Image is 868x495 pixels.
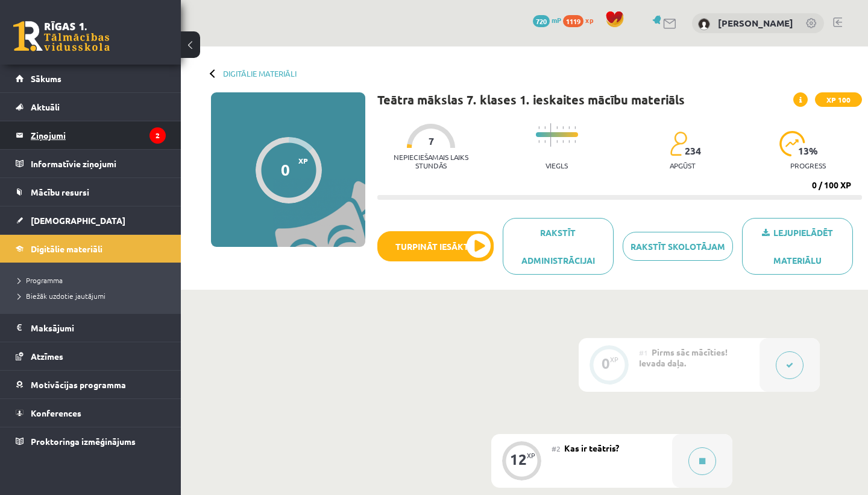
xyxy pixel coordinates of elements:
span: Sākums [31,73,61,84]
img: icon-short-line-57e1e144782c952c97e751825c79c345078a6d821885a25fce030b3d8c18986b.svg [562,140,564,143]
a: Digitālie materiāli [223,69,297,78]
button: Turpināt iesākto [377,231,494,261]
img: students-c634bb4e5e11cddfef0936a35e636f08e4e9abd3cc4e673bd6f9a4125e45ecb1.svg [670,131,687,156]
p: Viegls [546,161,568,170]
p: Nepieciešamais laiks stundās [377,153,485,170]
span: Atzīmes [31,351,63,362]
a: Rakstīt administrācijai [503,218,614,275]
a: Atzīmes [16,342,166,370]
img: icon-short-line-57e1e144782c952c97e751825c79c345078a6d821885a25fce030b3d8c18986b.svg [538,126,539,129]
legend: Informatīvie ziņojumi [31,150,166,177]
a: Rakstīt skolotājam [623,232,734,261]
span: mP [552,15,561,25]
img: icon-short-line-57e1e144782c952c97e751825c79c345078a6d821885a25fce030b3d8c18986b.svg [568,140,570,143]
span: Biežāk uzdotie jautājumi [18,291,105,301]
a: Programma [18,275,169,286]
span: xp [585,15,593,25]
img: icon-short-line-57e1e144782c952c97e751825c79c345078a6d821885a25fce030b3d8c18986b.svg [556,126,558,129]
img: icon-short-line-57e1e144782c952c97e751825c79c345078a6d821885a25fce030b3d8c18986b.svg [544,126,546,129]
img: icon-short-line-57e1e144782c952c97e751825c79c345078a6d821885a25fce030b3d8c18986b.svg [556,140,558,143]
img: icon-long-line-d9ea69661e0d244f92f715978eff75569469978d946b2353a9bb055b3ed8787d.svg [550,123,552,147]
a: Digitālie materiāli [16,235,166,263]
i: 2 [149,127,166,144]
span: 13 % [798,145,819,156]
a: 1119 xp [563,15,599,25]
span: 7 [429,136,434,147]
a: Konferences [16,399,166,427]
h1: Teātra mākslas 7. klases 1. ieskaites mācību materiāls [377,92,685,107]
div: 0 [281,161,290,179]
a: [DEMOGRAPHIC_DATA] [16,206,166,234]
a: Sākums [16,65,166,92]
span: Aktuāli [31,101,60,112]
a: Aktuāli [16,93,166,121]
span: XP 100 [815,92,862,107]
img: icon-short-line-57e1e144782c952c97e751825c79c345078a6d821885a25fce030b3d8c18986b.svg [538,140,539,143]
img: icon-short-line-57e1e144782c952c97e751825c79c345078a6d821885a25fce030b3d8c18986b.svg [574,140,576,143]
span: #2 [552,444,561,453]
div: XP [610,356,618,363]
span: Motivācijas programma [31,379,126,390]
span: XP [298,156,308,165]
span: Kas ir teātris? [564,442,619,453]
img: icon-short-line-57e1e144782c952c97e751825c79c345078a6d821885a25fce030b3d8c18986b.svg [568,126,570,129]
a: 720 mP [533,15,561,25]
legend: Ziņojumi [31,121,166,149]
span: [DEMOGRAPHIC_DATA] [31,215,125,226]
img: icon-short-line-57e1e144782c952c97e751825c79c345078a6d821885a25fce030b3d8c18986b.svg [544,140,546,143]
a: Biežāk uzdotie jautājumi [18,290,169,301]
a: Motivācijas programma [16,371,166,398]
span: Pirms sāc mācīties! Ievada daļa. [639,346,728,368]
a: Rīgas 1. Tālmācības vidusskola [13,21,110,51]
span: Proktoringa izmēģinājums [31,436,136,447]
a: Proktoringa izmēģinājums [16,427,166,455]
a: [PERSON_NAME] [718,17,793,29]
div: 0 [602,358,610,369]
img: icon-short-line-57e1e144782c952c97e751825c79c345078a6d821885a25fce030b3d8c18986b.svg [574,126,576,129]
span: Konferences [31,407,81,418]
span: Digitālie materiāli [31,243,102,254]
a: Informatīvie ziņojumi [16,150,166,177]
span: Mācību resursi [31,187,89,197]
div: XP [527,452,535,459]
span: Programma [18,275,63,285]
a: Ziņojumi2 [16,121,166,149]
span: 234 [685,145,701,156]
img: icon-progress-161ccf0a02000e728c5f80fcf4c31c7af3da0e1684b2b1d7c360e028c24a22f1.svg [779,131,805,156]
p: apgūst [670,161,696,170]
a: Maksājumi [16,314,166,342]
a: Mācību resursi [16,178,166,206]
img: Adriana Villa [698,18,710,30]
a: Lejupielādēt materiālu [742,218,853,275]
span: 720 [533,15,550,27]
p: progress [790,161,826,170]
legend: Maksājumi [31,314,166,342]
img: icon-short-line-57e1e144782c952c97e751825c79c345078a6d821885a25fce030b3d8c18986b.svg [562,126,564,129]
div: 12 [510,454,527,465]
span: 1119 [563,15,583,27]
span: #1 [639,348,648,357]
